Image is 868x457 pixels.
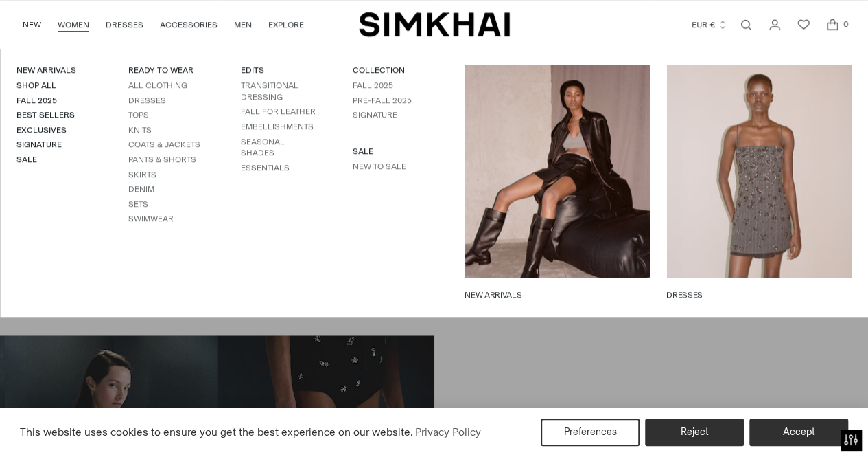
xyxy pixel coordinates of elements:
[413,422,483,443] a: Privacy Policy (opens in a new tab)
[839,18,852,30] span: 0
[359,11,510,38] a: SIMKHAI
[749,419,848,446] button: Accept
[20,425,413,438] span: This website uses cookies to ensure you get the best experience on our website.
[268,10,304,40] a: EXPLORE
[58,10,89,40] a: WOMEN
[106,10,143,40] a: DRESSES
[23,10,41,40] a: NEW
[234,10,252,40] a: MEN
[819,11,846,38] a: Open cart modal
[160,10,218,40] a: ACCESSORIES
[790,11,817,38] a: Wishlist
[761,11,788,38] a: Go to the account page
[645,419,744,446] button: Reject
[692,10,727,40] button: EUR €
[732,11,760,38] a: Open search modal
[541,419,640,446] button: Preferences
